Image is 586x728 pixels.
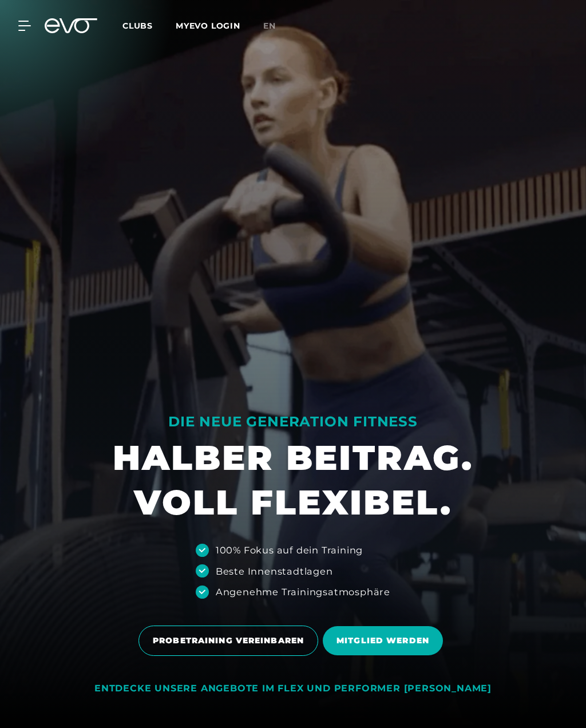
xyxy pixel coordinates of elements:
div: ENTDECKE UNSERE ANGEBOTE IM FLEX UND PERFORMER [PERSON_NAME] [94,683,492,695]
span: MITGLIED WERDEN [336,635,429,647]
span: Clubs [122,21,153,31]
div: Beste Innenstadtlagen [216,564,333,578]
a: en [263,19,290,33]
span: PROBETRAINING VEREINBAREN [153,635,304,647]
a: Clubs [122,20,176,31]
div: 100% Fokus auf dein Training [216,543,363,557]
span: en [263,21,276,31]
div: DIE NEUE GENERATION FITNESS [113,413,473,431]
div: Angenehme Trainingsatmosphäre [216,585,390,599]
a: MYEVO LOGIN [176,21,240,31]
a: MITGLIED WERDEN [323,618,448,664]
h1: HALBER BEITRAG. VOLL FLEXIBEL. [113,436,473,525]
a: PROBETRAINING VEREINBAREN [138,617,323,664]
